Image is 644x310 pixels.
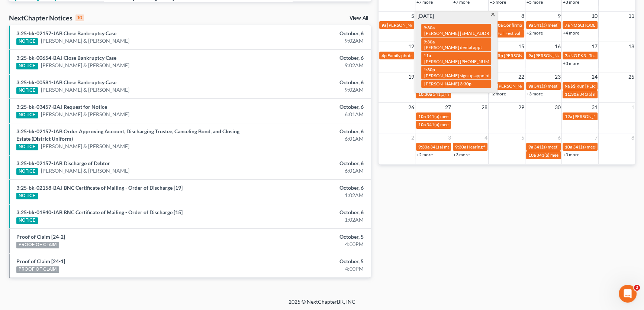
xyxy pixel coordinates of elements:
a: 3:25-bk-00581-JAB Close Bankruptcy Case [16,79,116,85]
div: 10 [75,14,84,21]
div: NextChapter Notices [9,13,84,22]
span: 25 [628,72,635,81]
span: 10:30a [418,91,432,97]
a: 3:25-bk-02158-BAJ BNC Certificate of Mailing - Order of Discharge [19] [16,185,183,191]
span: 9a [528,53,533,58]
span: 15 [518,42,525,51]
span: 2 [410,133,415,142]
span: 9a [528,83,533,89]
div: 4:00PM [253,241,364,248]
a: 3:25-bk-01940-JAB BNC Certificate of Mailing - Order of Discharge [15] [16,209,183,215]
span: 6 [557,133,561,142]
div: 1:02AM [253,216,364,223]
span: 30 [554,103,561,112]
span: 12 [408,42,415,51]
span: 4p [381,53,387,58]
a: +3 more [563,61,579,66]
div: October, 6 [253,209,364,216]
div: October, 6 [253,30,364,37]
span: 341(a) meeting for [PERSON_NAME] [534,83,606,89]
div: NOTICE [16,87,38,94]
div: 6:01AM [253,111,364,118]
span: NO SCHOOL [570,22,595,28]
span: 341(a) meeting for [PERSON_NAME] [534,22,606,28]
span: [PERSON_NAME] sign up appointment chapter 13 [EMAIL_ADDRESS][DOMAIN_NAME] [424,73,597,78]
span: 3 [447,133,452,142]
span: [PERSON_NAME] [504,53,539,58]
a: 3:25-bk-02157-JAB Close Bankruptcy Case [16,30,116,36]
span: 11 [628,12,635,20]
span: Confirmation hearing for [PERSON_NAME] [503,22,588,28]
span: 341(a) meeting for [PERSON_NAME] & [PERSON_NAME] [430,144,541,150]
span: Hearing for Oakcies [PERSON_NAME] and [PERSON_NAME] [467,144,585,150]
span: 9 [557,12,561,20]
div: October, 6 [253,54,364,62]
a: +4 more [563,30,579,36]
span: 341(a) meeting for [PERSON_NAME] [426,114,498,119]
span: 7a [565,22,570,28]
a: [PERSON_NAME] & [PERSON_NAME] [41,167,129,174]
span: 2 [634,285,640,291]
span: 10a [528,152,536,158]
span: 9:30a [424,39,435,45]
span: 9a [528,144,533,150]
div: NOTICE [16,112,38,118]
span: [PERSON_NAME] [EMAIL_ADDRESS][DOMAIN_NAME] [PHONE_NUMBER] [424,30,574,36]
div: October, 6 [253,79,364,86]
span: 7 [594,133,598,142]
div: October, 6 [253,160,364,167]
div: NOTICE [16,38,38,45]
a: +3 more [527,91,543,97]
span: 10a [418,122,426,127]
a: [PERSON_NAME] & [PERSON_NAME] [41,62,129,69]
span: 9a [381,22,386,28]
div: PROOF OF CLAIM [16,266,59,273]
span: 7a [565,53,570,58]
span: [PERSON_NAME] dental appt [424,45,482,50]
a: [PERSON_NAME] & [PERSON_NAME] [41,143,129,150]
span: Family photos [387,53,415,58]
a: Proof of Claim [24-1] [16,258,65,264]
span: 10a [418,114,426,119]
a: [PERSON_NAME] & [PERSON_NAME] [41,37,129,45]
a: 3:25-bk-03457-BAJ Request for Notice [16,104,107,110]
div: NOTICE [16,217,38,224]
span: Fall Festival [498,30,520,36]
div: October, 5 [253,233,364,241]
span: 27 [444,103,452,112]
span: 8 [521,12,525,20]
span: 5 [410,12,415,20]
a: +2 more [416,152,433,157]
div: NOTICE [16,63,38,69]
span: 9a [565,83,570,89]
a: 3:25-bk-00654-BAJ Close Bankruptcy Case [16,55,116,61]
span: 11a [424,53,431,58]
span: 341(a) meeting for [PERSON_NAME] [433,91,505,97]
span: 24 [591,72,598,81]
span: 22 [518,72,525,81]
span: 1:30p [424,67,435,72]
span: 4 [484,133,488,142]
a: +3 more [453,152,470,157]
div: 6:01AM [253,167,364,174]
span: 29 [518,103,525,112]
span: 9a [528,22,533,28]
span: 17 [591,42,598,51]
div: 4:00PM [253,265,364,273]
span: NO PK3 - Teacher conference day [570,53,635,58]
span: 12a [565,114,572,119]
span: 28 [481,103,488,112]
span: 31 [591,103,598,112]
a: +2 more [527,30,543,36]
span: 26 [408,103,415,112]
span: 9:30a [424,25,435,30]
span: [DATE] [418,12,434,20]
a: +2 more [490,91,506,97]
div: 9:02AM [253,37,364,45]
span: 8 [631,133,635,142]
div: 6:01AM [253,135,364,143]
span: 9:30a [418,144,429,150]
span: 9:30a [455,144,466,150]
span: [PERSON_NAME] with [PERSON_NAME] & the girls [387,22,487,28]
div: October, 5 [253,258,364,265]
